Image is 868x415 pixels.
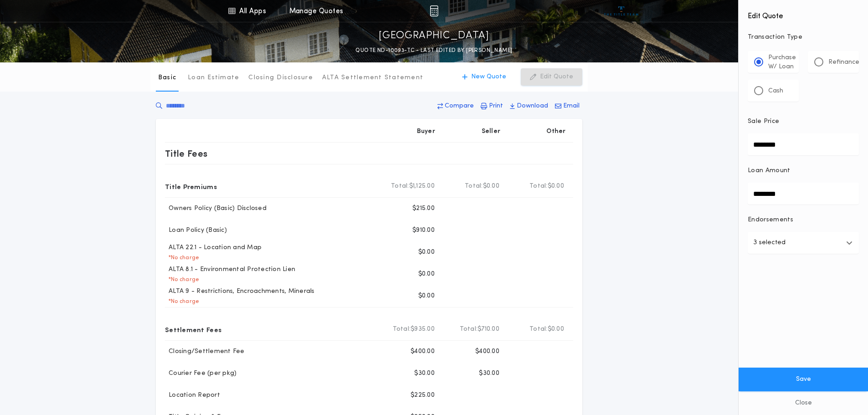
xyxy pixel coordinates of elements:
[529,182,548,191] b: Total:
[414,369,435,378] p: $30.00
[165,146,208,161] p: Title Fees
[411,391,435,400] p: $225.00
[165,322,221,337] p: Settlement Fees
[748,183,859,205] input: Loan Amount
[547,127,566,136] p: Other
[165,276,199,283] p: * No charge
[475,347,499,356] p: $400.00
[393,325,411,334] b: Total:
[445,102,474,111] p: Compare
[158,73,176,82] p: Basic
[412,226,435,235] p: $910.00
[521,68,582,86] button: Edit Quote
[478,325,499,334] span: $710.00
[418,270,435,279] p: $0.00
[548,325,564,334] span: $0.00
[748,133,859,155] input: Sale Price
[489,102,503,111] p: Print
[739,391,868,415] button: Close
[748,215,859,225] p: Endorsements
[453,68,515,86] button: New Quote
[479,369,499,378] p: $30.00
[391,182,409,191] b: Total:
[435,98,477,114] button: Compare
[165,391,220,400] p: Location Report
[165,179,217,194] p: Title Premiums
[517,102,548,111] p: Download
[165,298,199,305] p: * No charge
[165,254,199,261] p: * No charge
[768,87,783,96] p: Cash
[507,98,551,114] button: Download
[563,102,580,111] p: Email
[355,46,512,55] p: QUOTE ND-10093-TC - LAST EDITED BY [PERSON_NAME]
[460,325,478,334] b: Total:
[748,166,791,175] p: Loan Amount
[418,292,435,301] p: $0.00
[409,182,435,191] span: $1,125.00
[540,72,573,82] p: Edit Quote
[379,29,489,43] p: [GEOGRAPHIC_DATA]
[165,243,262,252] p: ALTA 22.1 - Location and Map
[739,368,868,391] button: Save
[529,325,548,334] b: Total:
[412,204,435,213] p: $215.00
[411,325,435,334] span: $935.00
[165,204,267,213] p: Owners Policy (Basic) Disclosed
[418,248,435,257] p: $0.00
[165,369,236,378] p: Courier Fee (per pkg)
[411,347,435,356] p: $400.00
[548,182,564,191] span: $0.00
[188,73,239,82] p: Loan Estimate
[165,226,227,235] p: Loan Policy (Basic)
[768,53,796,72] p: Purchase W/ Loan
[165,265,295,274] p: ALTA 8.1 - Environmental Protection Lien
[552,98,582,114] button: Email
[430,5,438,16] img: img
[165,287,315,296] p: ALTA 9 - Restrictions, Encroachments, Minerals
[248,73,313,82] p: Closing Disclosure
[748,33,859,42] p: Transaction Type
[465,182,483,191] b: Total:
[471,72,506,82] p: New Quote
[604,6,638,15] img: vs-icon
[322,73,423,82] p: ALTA Settlement Statement
[748,117,779,126] p: Sale Price
[828,58,859,67] p: Refinance
[748,5,859,22] h4: Edit Quote
[753,237,786,248] p: 3 selected
[417,127,435,136] p: Buyer
[165,347,245,356] p: Closing/Settlement Fee
[748,232,859,254] button: 3 selected
[478,98,506,114] button: Print
[483,182,499,191] span: $0.00
[482,127,501,136] p: Seller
